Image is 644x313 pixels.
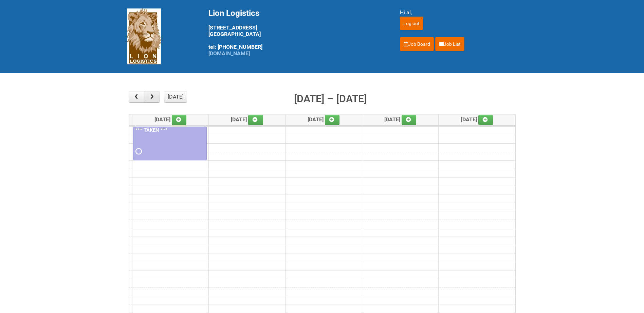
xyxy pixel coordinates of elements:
span: [DATE] [461,116,493,123]
a: Add an event [478,115,493,125]
a: Add an event [172,115,187,125]
a: Job List [435,37,464,51]
h2: [DATE] – [DATE] [294,91,367,107]
a: Add an event [325,115,340,125]
div: [STREET_ADDRESS] [GEOGRAPHIC_DATA] tel: [PHONE_NUMBER] [208,8,383,57]
a: Job Board [400,37,434,51]
input: Log out [400,17,423,30]
a: [DOMAIN_NAME] [208,50,250,57]
span: [DATE] [384,116,417,123]
div: Hi al, [400,8,517,17]
img: Lion Logistics [127,8,161,64]
a: Lion Logistics [127,33,161,39]
a: Add an event [402,115,417,125]
button: [DATE] [164,91,187,103]
span: [DATE] [154,116,187,123]
a: Add an event [248,115,263,125]
span: Requested [135,149,140,154]
span: [DATE] [308,116,340,123]
span: [DATE] [231,116,263,123]
span: Lion Logistics [208,8,259,18]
